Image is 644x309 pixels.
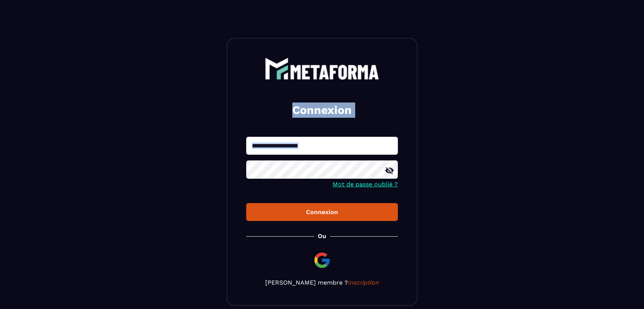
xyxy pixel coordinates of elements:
a: Mot de passe oublié ? [333,181,398,188]
p: [PERSON_NAME] membre ? [246,279,398,286]
img: logo [265,58,379,80]
div: Connexion [252,208,392,216]
a: logo [246,58,398,80]
p: Ou [318,232,326,240]
img: google [313,251,331,269]
button: Connexion [246,203,398,221]
a: Inscription [348,279,379,286]
h2: Connexion [255,102,389,118]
